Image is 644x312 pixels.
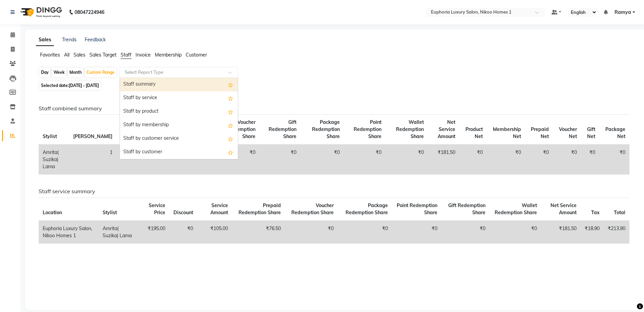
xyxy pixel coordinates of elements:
td: 1 [69,144,117,175]
span: Total [614,209,625,216]
span: Sales Target [89,52,117,58]
span: Add this report to Favorites List [228,148,233,156]
td: ₹213.90 [604,221,629,244]
span: Voucher Redemption Share [291,202,334,216]
td: ₹76.50 [174,144,217,175]
td: ₹0 [338,221,392,244]
span: All [64,52,69,58]
div: Week [52,68,66,77]
span: Service Amount [210,202,228,216]
a: Sales [36,34,54,46]
td: ₹105.00 [144,144,174,175]
span: [PERSON_NAME] [73,133,112,139]
span: Prepaid Redemption Share [238,202,281,216]
td: ₹0 [216,144,259,175]
span: Add this report to Favorites List [228,135,233,143]
span: Wallet Redemption Share [495,202,537,216]
div: Staff by service [120,91,238,105]
td: ₹0 [525,144,553,175]
a: Trends [62,37,77,43]
span: Membership Net [493,126,521,139]
td: ₹181.50 [428,144,459,175]
td: ₹0 [487,144,525,175]
div: Month [68,68,83,77]
span: Add this report to Favorites List [228,121,233,129]
img: logo [17,3,64,22]
td: Euphoria Luxury Salon, Nikoo Homes 1 [39,221,99,244]
td: ₹0 [599,144,629,175]
div: Day [39,68,50,77]
span: Customer [186,52,207,58]
div: Staff by customer [120,146,238,159]
span: Package Redemption Share [346,202,388,216]
span: Voucher Redemption Share [228,119,255,139]
span: Point Redemption Share [397,202,437,216]
h6: Staff service summary [39,188,629,195]
span: Sales [74,52,85,58]
span: Tax [591,209,600,216]
span: Voucher Net [559,126,577,139]
span: Gift Redemption Share [448,202,485,216]
td: Amrita( Suzika) Lama [99,221,138,244]
span: [DATE] - [DATE] [69,83,99,88]
span: Favorites [40,52,60,58]
span: Discount [173,209,193,216]
div: Staff by membership [120,118,238,132]
td: ₹195.00 [138,221,169,244]
td: 3 [117,144,144,175]
span: Gift Net [587,126,595,139]
span: Ramya [615,9,631,16]
td: ₹0 [490,221,541,244]
td: ₹18.90 [581,221,604,244]
td: ₹0 [169,221,197,244]
a: Feedback [85,37,106,43]
span: Net Service Amount [438,119,455,139]
span: Invoice [136,52,151,58]
span: Staff [121,52,131,58]
span: Service Price [149,202,165,216]
span: Wallet Redemption Share [396,119,424,139]
div: Staff summary [120,78,238,91]
td: Amrita( Suzika) Lama [39,144,69,175]
span: Selected date: [39,81,101,90]
td: ₹0 [553,144,581,175]
td: ₹0 [459,144,487,175]
td: ₹0 [441,221,490,244]
span: Gift Redemption Share [269,119,296,139]
span: Package Redemption Share [312,119,340,139]
td: ₹0 [386,144,428,175]
td: ₹0 [581,144,599,175]
span: Product Net [465,126,483,139]
div: Staff by customer service [120,132,238,146]
span: Stylist [43,133,57,139]
ng-dropdown-panel: Options list [120,77,238,159]
span: Stylist [103,209,117,216]
div: Staff by product [120,105,238,118]
h6: Staff combined summary [39,105,629,112]
td: ₹0 [392,221,442,244]
div: Custom Range [85,68,116,77]
span: Add this report to Favorites List [228,108,233,116]
span: Net Service Amount [550,202,577,216]
td: ₹105.00 [197,221,232,244]
span: Point Redemption Share [354,119,381,139]
span: Membership [155,52,182,58]
td: ₹0 [344,144,386,175]
td: ₹0 [285,221,338,244]
span: Add this report to Favorites List [228,94,233,102]
td: ₹181.50 [541,221,581,244]
td: ₹0 [259,144,300,175]
span: Prepaid Net [531,126,549,139]
td: ₹0 [300,144,344,175]
span: Package Net [605,126,625,139]
td: ₹76.50 [232,221,285,244]
span: Location [43,209,62,216]
span: Add this report to Favorites List [228,81,233,89]
b: 08047224946 [75,3,104,22]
